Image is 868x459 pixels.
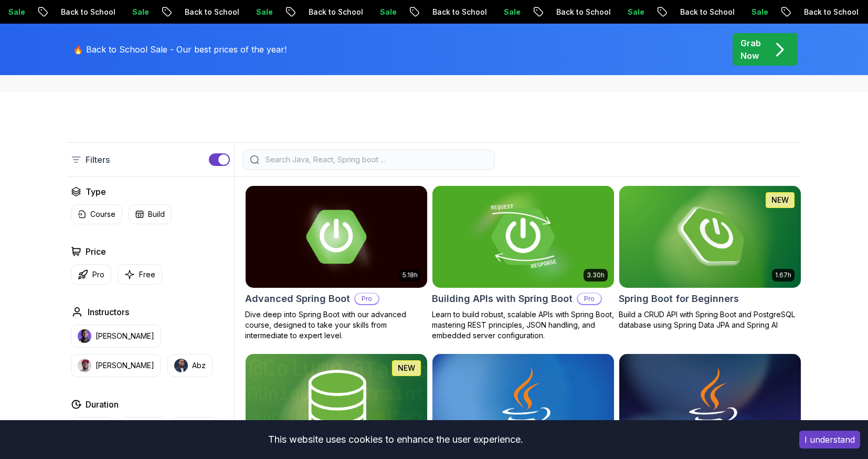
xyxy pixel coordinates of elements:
p: Sale [122,7,155,17]
p: Free [139,269,155,280]
img: instructor img [174,359,188,372]
img: Advanced Spring Boot card [246,186,427,288]
p: [PERSON_NAME] [96,331,154,341]
div: This website uses cookies to enhance the user experience. [8,428,784,451]
p: NEW [771,195,789,205]
p: Pro [355,294,378,304]
h2: Instructors [88,306,129,318]
img: instructor img [78,359,91,372]
button: Pro [71,264,111,285]
p: Dive deep into Spring Boot with our advanced course, designed to take your skills from intermedia... [245,309,428,341]
button: 1-3 Hours [120,417,166,437]
p: Sale [246,7,279,17]
p: Back to School [546,7,617,17]
img: instructor img [78,329,91,343]
button: instructor img[PERSON_NAME] [71,354,161,377]
input: Search Java, React, Spring boot ... [263,154,488,165]
p: Sale [741,7,775,17]
button: Course [71,204,122,224]
p: Grab Now [740,37,761,62]
p: Build [148,209,165,220]
p: Learn to build robust, scalable APIs with Spring Boot, mastering REST principles, JSON handling, ... [432,309,615,341]
p: Back to School [422,7,493,17]
h2: Building APIs with Spring Boot [432,291,573,306]
button: Build [129,204,172,224]
p: 1.67h [775,271,791,279]
img: Spring Boot for Beginners card [619,186,801,288]
p: Abz [192,360,206,371]
p: Pro [578,294,601,304]
p: 🔥 Back to School Sale - Our best prices of the year! [73,43,287,56]
p: NEW [398,363,415,373]
p: Back to School [298,7,369,17]
button: Accept cookies [799,431,860,448]
h2: Spring Boot for Beginners [619,291,739,306]
a: Advanced Spring Boot card5.18hAdvanced Spring BootProDive deep into Spring Boot with our advanced... [245,185,428,341]
h2: Type [86,185,106,198]
p: 3.30h [587,271,605,279]
p: Sale [493,7,527,17]
button: +3 Hours [173,417,218,437]
a: Building APIs with Spring Boot card3.30hBuilding APIs with Spring BootProLearn to build robust, s... [432,185,615,341]
h2: Price [86,245,106,258]
p: 5.18h [403,271,418,279]
p: Back to School [670,7,741,17]
p: Sale [369,7,403,17]
p: Build a CRUD API with Spring Boot and PostgreSQL database using Spring Data JPA and Spring AI [619,309,801,330]
img: Java for Beginners card [432,354,614,456]
p: Back to School [174,7,246,17]
a: Spring Boot for Beginners card1.67hNEWSpring Boot for BeginnersBuild a CRUD API with Spring Boot ... [619,185,801,330]
h2: Duration [86,398,119,411]
p: Filters [86,153,110,166]
button: instructor imgAbz [167,354,213,377]
p: Back to School [50,7,122,17]
img: Java for Developers card [619,354,801,456]
p: Sale [617,7,651,17]
p: Pro [92,269,104,280]
img: Building APIs with Spring Boot card [428,183,618,290]
img: Spring Data JPA card [246,354,427,456]
h2: Advanced Spring Boot [245,291,350,306]
p: Course [90,209,115,220]
button: instructor img[PERSON_NAME] [71,325,161,348]
button: Free [118,264,162,285]
p: Back to School [793,7,865,17]
p: [PERSON_NAME] [96,360,154,371]
button: 0-1 Hour [71,417,114,437]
